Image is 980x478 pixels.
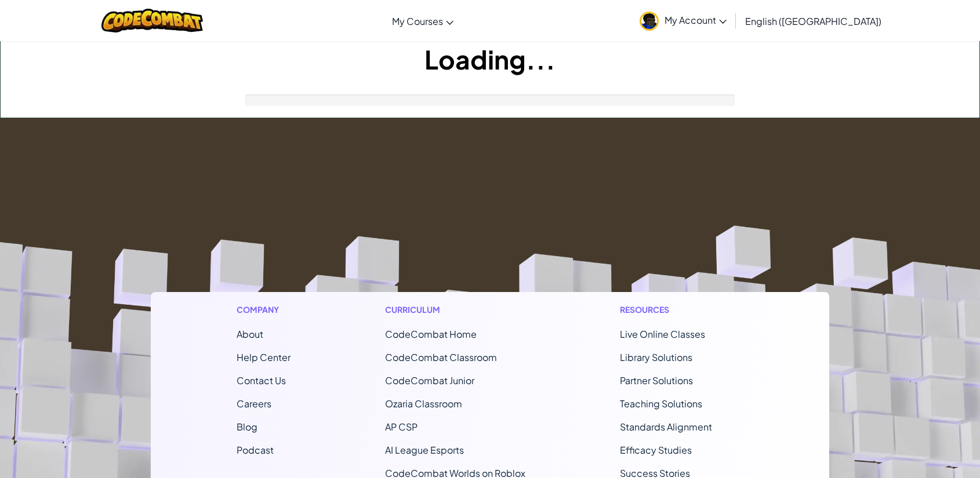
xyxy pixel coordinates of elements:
[385,351,497,363] a: CodeCombat Classroom
[620,351,692,363] a: Library Solutions
[385,374,474,386] a: CodeCombat Junior
[385,421,418,433] a: AP CSP
[640,12,659,31] img: avatar
[620,397,702,410] a: Teaching Solutions
[385,328,477,340] span: CodeCombat Home
[739,5,887,37] a: English ([GEOGRAPHIC_DATA])
[385,397,462,410] a: Ozaria Classroom
[620,374,693,386] a: Partner Solutions
[237,421,257,433] a: Blog
[392,15,443,27] span: My Courses
[634,2,732,39] a: My Account
[237,328,263,340] a: About
[620,304,743,316] h1: Resources
[1,41,979,77] h1: Loading...
[385,444,464,456] a: AI League Esports
[237,374,286,386] span: Contact Us
[237,444,274,456] a: Podcast
[620,328,705,340] a: Live Online Classes
[620,421,712,433] a: Standards Alignment
[385,304,525,316] h1: Curriculum
[237,397,271,410] a: Careers
[745,15,881,27] span: English ([GEOGRAPHIC_DATA])
[620,444,692,456] a: Efficacy Studies
[665,14,727,26] span: My Account
[237,304,291,316] h1: Company
[237,351,291,363] a: Help Center
[386,5,459,37] a: My Courses
[101,9,203,32] img: CodeCombat logo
